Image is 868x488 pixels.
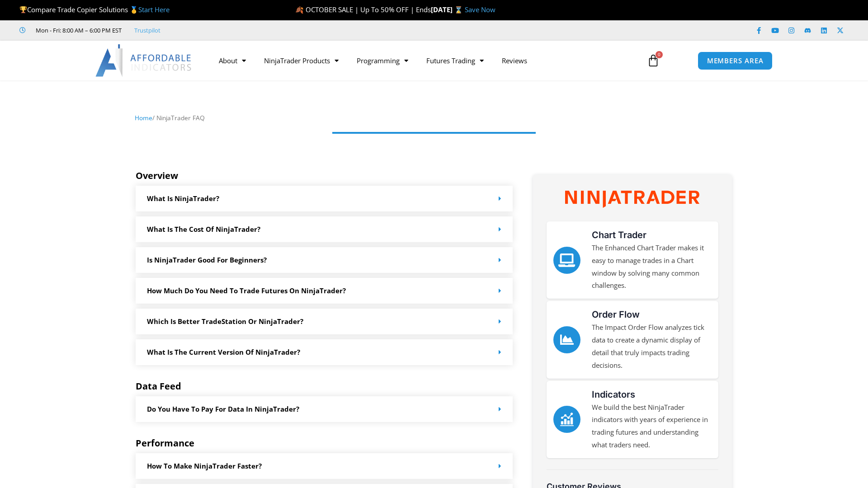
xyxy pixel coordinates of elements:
[136,216,513,242] div: What is the cost of NinjaTrader?
[147,225,260,234] a: What is the cost of NinjaTrader?
[592,309,640,320] a: Order Flow
[19,5,170,14] span: Compare Trade Copier Solutions 🥇
[138,5,170,14] a: Start Here
[135,113,152,122] a: Home
[565,191,699,207] img: NinjaTrader Wordmark color RGB | Affordable Indicators – NinjaTrader
[465,5,495,14] a: Save Now
[210,50,637,71] nav: Menu
[707,57,764,64] span: MEMBERS AREA
[698,52,773,70] a: MEMBERS AREA
[592,401,712,451] p: We build the best NinjaTrader indicators with years of experience in trading futures and understa...
[136,170,513,181] h5: Overview
[553,406,580,433] a: Indicators
[147,347,300,357] a: What is the current version of NinjaTrader?
[493,50,536,71] a: Reviews
[20,6,27,13] img: 🏆
[210,50,255,71] a: About
[147,286,346,295] a: How much do you need to trade futures on NinjaTrader?
[255,50,348,71] a: NinjaTrader Products
[553,326,580,353] a: Order Flow
[553,247,580,274] a: Chart Trader
[147,194,219,203] a: What is NinjaTrader?
[136,278,513,304] div: How much do you need to trade futures on NinjaTrader?
[135,112,734,124] nav: Breadcrumb
[633,47,673,74] a: 0
[136,339,513,365] div: What is the current version of NinjaTrader?
[147,255,267,264] a: Is NinjaTrader good for beginners?
[136,186,513,211] div: What is NinjaTrader?
[417,50,493,71] a: Futures Trading
[136,396,513,422] div: Do you have to pay for data in NinjaTrader?
[134,25,160,36] a: Trustpilot
[136,309,513,334] div: Which is better TradeStation or NinjaTrader?
[592,242,712,292] p: The Enhanced Chart Trader makes it easy to manage trades in a Chart window by solving many common...
[592,389,635,400] a: Indicators
[136,438,513,449] h5: Performance
[592,230,646,240] a: Chart Trader
[136,247,513,273] div: Is NinjaTrader good for beginners?
[33,25,122,36] span: Mon - Fri: 8:00 AM – 6:00 PM EST
[592,321,712,371] p: The Impact Order Flow analyzes tick data to create a dynamic display of detail that truly impacts...
[431,5,465,14] strong: [DATE] ⌛
[136,453,513,479] div: How to make NinjaTrader faster?
[147,404,299,413] a: Do you have to pay for data in NinjaTrader?
[147,461,262,470] a: How to make NinjaTrader faster?
[656,51,663,58] span: 0
[295,5,431,14] span: 🍂 OCTOBER SALE | Up To 50% OFF | Ends
[147,317,303,326] a: Which is better TradeStation or NinjaTrader?
[95,44,193,77] img: LogoAI | Affordable Indicators – NinjaTrader
[348,50,417,71] a: Programming
[136,381,513,392] h5: Data Feed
